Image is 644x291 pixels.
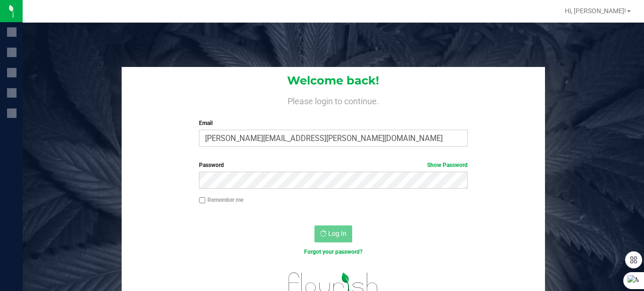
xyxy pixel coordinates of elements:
label: Email [199,119,467,127]
label: Remember me [199,196,243,204]
a: Show Password [427,162,468,168]
span: Log In [328,230,347,237]
h4: Please login to continue. [122,94,545,106]
input: Remember me [199,197,206,204]
button: Log In [314,225,352,242]
span: Password [199,162,224,168]
a: Forgot your password? [304,249,363,255]
span: Hi, [PERSON_NAME]! [565,7,626,15]
h1: Welcome back! [122,75,545,87]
